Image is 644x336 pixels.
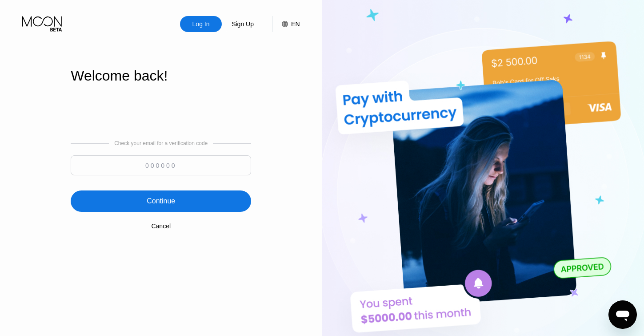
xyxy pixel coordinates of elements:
[151,223,171,230] div: Cancel
[147,197,175,206] div: Continue
[608,300,637,329] iframe: Кнопка запуска окна обмена сообщениями
[291,20,300,28] div: EN
[71,190,251,212] div: Continue
[114,140,208,146] div: Check your email for a verification code
[272,16,300,32] div: EN
[192,20,211,28] div: Log In
[231,20,255,28] div: Sign Up
[71,155,251,175] input: 000000
[222,16,264,32] div: Sign Up
[71,68,251,84] div: Welcome back!
[180,16,222,32] div: Log In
